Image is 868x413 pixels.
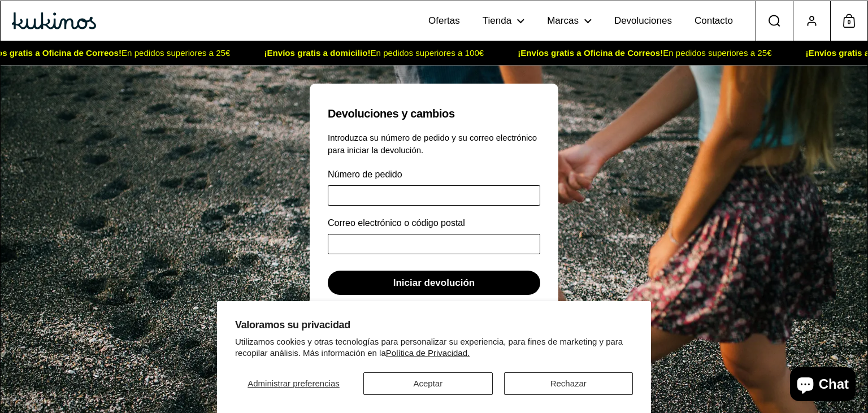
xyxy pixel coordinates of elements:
h2: Valoramos su privacidad [235,319,633,331]
strong: ¡Envíos gratis a domicilio! [264,48,370,58]
button: Administrar preferencias [235,372,352,395]
span: Contacto [695,15,733,27]
span: Ofertas [428,15,460,27]
a: Política de Privacidad. [386,348,470,358]
h1: Devoluciones y cambios [328,106,540,121]
strong: ¡Envíos gratis a Oficina de Correos! [518,48,663,58]
span: Marcas [547,15,579,27]
span: En pedidos superiores a 25€ [501,48,788,58]
span: Iniciar devolución [393,271,475,294]
button: Rechazar [504,372,633,395]
inbox-online-store-chat: Chat de la tienda online Shopify [787,367,859,404]
span: 0 [843,15,855,30]
span: Tienda [483,15,511,27]
button: Aceptar [363,372,492,395]
a: Devoluciones [603,5,683,37]
a: Ofertas [417,5,471,37]
p: Utilizamos cookies y otras tecnologías para personalizar su experiencia, para fines de marketing ... [235,336,633,358]
a: Marcas [536,5,603,37]
span: Administrar preferencias [248,379,340,388]
label: Número de pedido [328,168,402,182]
a: Contacto [683,5,744,37]
button: Iniciar devolución [328,271,540,295]
label: Correo electrónico o código postal [328,216,465,231]
a: Tienda [471,5,536,37]
p: Introduzca su número de pedido y su correo electrónico para iniciar la devolución. [328,132,540,157]
span: Devoluciones [614,15,672,27]
span: En pedidos superiores a 100€ [247,48,501,58]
